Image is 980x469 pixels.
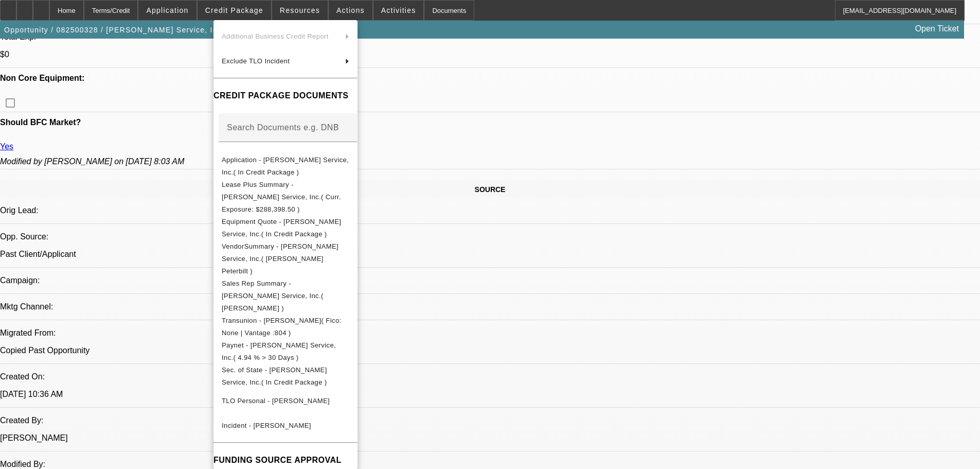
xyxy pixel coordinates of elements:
h4: CREDIT PACKAGE DOCUMENTS [213,90,358,102]
button: Transunion - Pardo, Paul( Fico: None | Vantage :804 ) [213,315,358,339]
button: Incident - Pardo, Paul [213,413,358,438]
button: Paynet - Pardo's Service, Inc.( 4.94 % > 30 Days ) [213,339,358,364]
span: VendorSummary - [PERSON_NAME] Service, Inc.( [PERSON_NAME] Peterbilt ) [222,242,338,275]
button: Application - Pardo's Service, Inc.( In Credit Package ) [213,154,358,179]
span: Paynet - [PERSON_NAME] Service, Inc.( 4.94 % > 30 Days ) [222,341,336,361]
button: Equipment Quote - Pardo's Service, Inc.( In Credit Package ) [213,216,358,240]
span: TLO Personal - [PERSON_NAME] [222,397,330,405]
span: Transunion - [PERSON_NAME]( Fico: None | Vantage :804 ) [222,317,342,337]
span: Sales Rep Summary - [PERSON_NAME] Service, Inc.( [PERSON_NAME] ) [222,280,324,312]
button: VendorSummary - Pardo's Service, Inc.( Fitzgerald Peterbilt ) [213,240,358,277]
span: Incident - [PERSON_NAME] [222,422,311,429]
span: Lease Plus Summary - [PERSON_NAME] Service, Inc.( Curr. Exposure: $288,398.50 ) [222,181,341,213]
span: Exclude TLO Incident [222,57,290,65]
button: TLO Personal - Pardo, Paul [213,389,358,413]
span: Sec. of State - [PERSON_NAME] Service, Inc.( In Credit Package ) [222,366,327,386]
button: Sales Rep Summary - Pardo's Service, Inc.( Seeley, Donald ) [213,277,358,315]
span: Application - [PERSON_NAME] Service, Inc.( In Credit Package ) [222,156,349,176]
span: Equipment Quote - [PERSON_NAME] Service, Inc.( In Credit Package ) [222,218,341,238]
button: Sec. of State - Pardo's Service, Inc.( In Credit Package ) [213,364,358,389]
mat-label: Search Documents e.g. DNB [227,123,339,132]
h4: FUNDING SOURCE APPROVAL [213,454,358,466]
button: Lease Plus Summary - Pardo's Service, Inc.( Curr. Exposure: $288,398.50 ) [213,179,358,216]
